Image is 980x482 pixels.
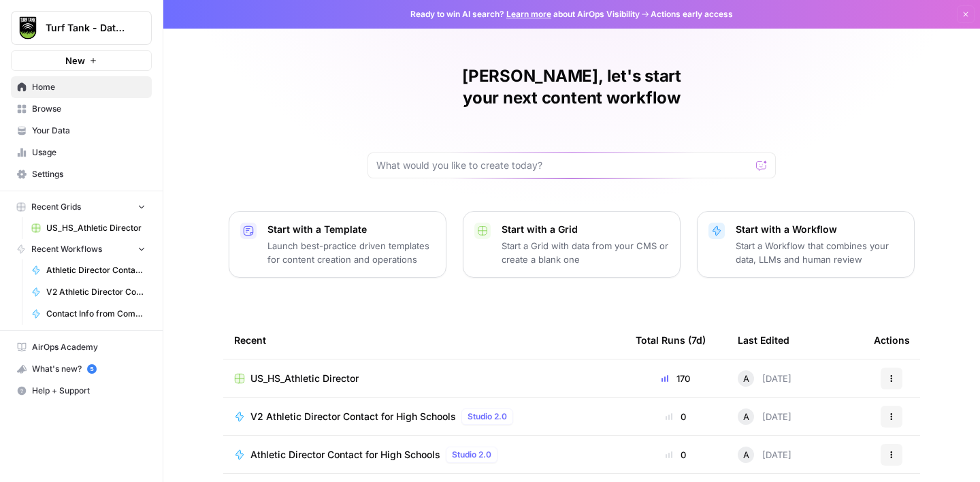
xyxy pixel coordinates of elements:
[11,197,152,217] button: Recent Grids
[506,9,551,19] a: Learn more
[25,281,152,303] a: V2 Athletic Director Contact for High Schools
[410,8,640,20] span: Ready to win AI search? about AirOps Visibility
[376,159,751,172] input: What would you like to create today?
[267,239,435,266] p: Launch best-practice driven templates for content creation and operations
[31,201,81,213] span: Recent Grids
[743,410,749,423] span: A
[46,286,146,298] span: V2 Athletic Director Contact for High Schools
[12,359,151,379] div: What's new?
[11,50,152,71] button: New
[234,408,614,425] a: V2 Athletic Director Contact for High SchoolsStudio 2.0
[11,98,152,120] a: Browse
[743,372,749,385] span: A
[502,239,669,266] p: Start a Grid with data from your CMS or create a blank one
[11,358,152,380] button: What's new? 5
[874,321,910,359] div: Actions
[736,223,903,236] p: Start with a Workflow
[743,448,749,462] span: A
[636,372,716,385] div: 170
[11,239,152,259] button: Recent Workflows
[90,366,93,372] text: 5
[697,211,915,278] button: Start with a WorkflowStart a Workflow that combines your data, LLMs and human review
[25,303,152,325] a: Contact Info from Company Name, Location, and Job Title (Hunter Verification/Finder)
[25,259,152,281] a: Athletic Director Contact for High Schools
[250,410,456,423] span: V2 Athletic Director Contact for High Schools
[11,163,152,185] a: Settings
[32,168,146,180] span: Settings
[32,385,146,397] span: Help + Support
[651,8,733,20] span: Actions early access
[11,120,152,142] a: Your Data
[11,76,152,98] a: Home
[46,222,146,234] span: US_HS_Athletic Director
[234,372,614,385] a: US_HS_Athletic Director
[32,146,146,159] span: Usage
[738,447,791,463] div: [DATE]
[11,142,152,163] a: Usage
[11,11,152,45] button: Workspace: Turf Tank - Data Team
[738,370,791,387] div: [DATE]
[234,321,614,359] div: Recent
[229,211,446,278] button: Start with a TemplateLaunch best-practice driven templates for content creation and operations
[502,223,669,236] p: Start with a Grid
[234,447,614,463] a: Athletic Director Contact for High SchoolsStudio 2.0
[46,308,146,320] span: Contact Info from Company Name, Location, and Job Title (Hunter Verification/Finder)
[463,211,681,278] button: Start with a GridStart a Grid with data from your CMS or create a blank one
[25,217,152,239] a: US_HS_Athletic Director
[736,239,903,266] p: Start a Workflow that combines your data, LLMs and human review
[738,408,791,425] div: [DATE]
[32,81,146,93] span: Home
[636,448,716,462] div: 0
[636,321,706,359] div: Total Runs (7d)
[452,449,491,461] span: Studio 2.0
[267,223,435,236] p: Start with a Template
[11,336,152,358] a: AirOps Academy
[636,410,716,423] div: 0
[32,103,146,115] span: Browse
[468,411,507,423] span: Studio 2.0
[16,16,40,40] img: Turf Tank - Data Team Logo
[250,448,440,462] span: Athletic Director Contact for High Schools
[46,264,146,276] span: Athletic Director Contact for High Schools
[11,380,152,402] button: Help + Support
[32,341,146,353] span: AirOps Academy
[738,321,789,359] div: Last Edited
[32,125,146,137] span: Your Data
[46,21,128,35] span: Turf Tank - Data Team
[250,372,359,385] span: US_HS_Athletic Director
[65,54,85,67] span: New
[367,65,776,109] h1: [PERSON_NAME], let's start your next content workflow
[31,243,102,255] span: Recent Workflows
[87,364,97,374] a: 5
